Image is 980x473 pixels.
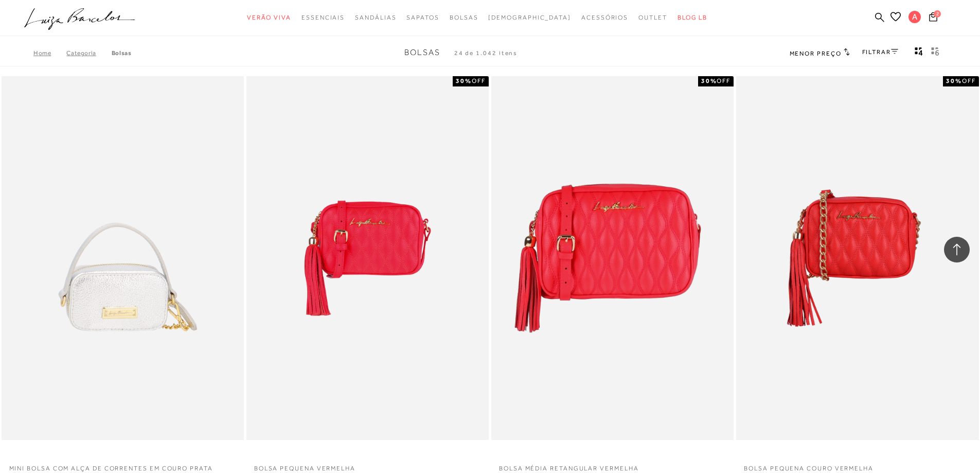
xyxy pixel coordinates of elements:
img: Bolsa média retangular vermelha [492,78,733,439]
a: noSubCategoriesText [355,8,396,27]
span: Bolsas [450,14,478,21]
span: [DEMOGRAPHIC_DATA] [488,14,571,21]
span: Menor preço [790,50,842,57]
a: bolsa pequena couro vermelha bolsa pequena couro vermelha [737,78,977,439]
strong: 30% [456,77,472,84]
a: MINI BOLSA COM ALÇA DE CORRENTES EM COURO PRATA MINI BOLSA COM ALÇA DE CORRENTES EM COURO PRATA [3,78,243,439]
a: Home [33,49,66,57]
a: BLOG LB [678,8,707,27]
span: Sandálias [355,14,396,21]
a: noSubCategoriesText [406,8,439,27]
a: noSubCategoriesText [301,8,345,27]
a: bolsa pequena couro vermelha [736,458,978,473]
span: Essenciais [301,14,345,21]
span: A [908,11,921,23]
span: 24 de 1.042 itens [454,49,518,57]
a: noSubCategoriesText [450,8,478,27]
span: Bolsas [404,48,440,57]
a: Bolsas [112,49,132,57]
span: 2 [934,10,941,17]
a: MINI BOLSA COM ALÇA DE CORRENTES EM COURO PRATA [2,458,244,473]
a: bolsa pequena vermelha bolsa pequena vermelha [247,78,488,439]
span: OFF [472,77,486,84]
span: Sapatos [406,14,439,21]
img: bolsa pequena couro vermelha [737,78,977,439]
a: noSubCategoriesText [247,8,291,27]
strong: 30% [701,77,717,84]
button: gridText6Desc [928,46,942,60]
span: Acessórios [581,14,628,21]
span: Verão Viva [247,14,291,21]
a: bolsa pequena vermelha [246,458,489,473]
strong: 30% [946,77,962,84]
button: Mostrar 4 produtos por linha [912,46,926,60]
a: Categoria [66,49,111,57]
a: noSubCategoriesText [488,8,571,27]
a: Bolsa média retangular vermelha [491,458,734,473]
span: OFF [717,77,730,84]
a: FILTRAR [862,48,898,56]
span: BLOG LB [678,14,707,21]
a: noSubCategoriesText [638,8,667,27]
img: bolsa pequena vermelha [247,78,488,439]
button: 2 [926,11,940,25]
img: MINI BOLSA COM ALÇA DE CORRENTES EM COURO PRATA [3,78,243,439]
span: Outlet [638,14,667,21]
button: A [904,10,926,26]
a: Bolsa média retangular vermelha Bolsa média retangular vermelha [492,78,733,439]
span: OFF [962,77,976,84]
a: noSubCategoriesText [581,8,628,27]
